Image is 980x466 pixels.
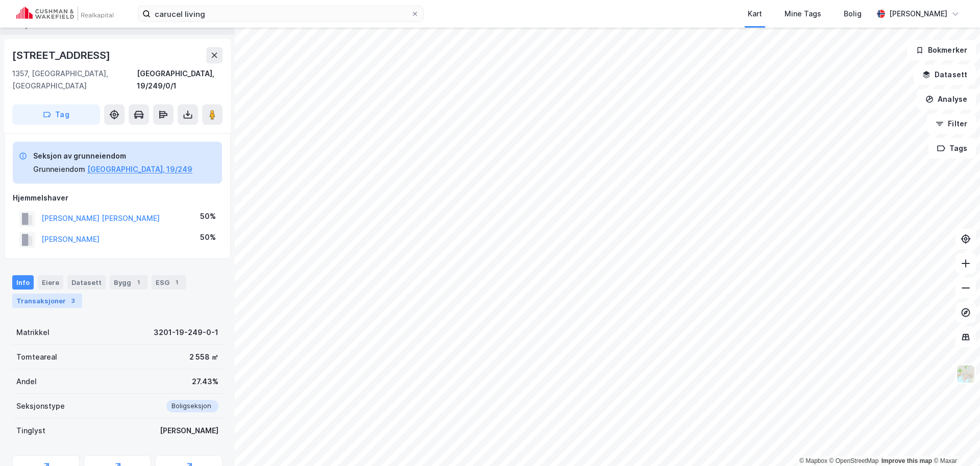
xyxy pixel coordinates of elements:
[917,89,976,109] button: Analyse
[192,375,218,388] div: 27.43%
[16,400,65,412] div: Seksjonstype
[12,47,112,63] div: [STREET_ADDRESS]
[914,64,976,85] button: Datasett
[881,457,932,464] a: Improve this map
[829,457,879,464] a: OpenStreetMap
[16,7,113,21] img: cushman-wakefield-realkapital-logo.202ea83816669bd177139c58696a8fa1.svg
[137,68,223,92] div: [GEOGRAPHIC_DATA], 19/249/0/1
[929,417,980,466] div: Kontrollprogram for chat
[12,275,34,290] div: Info
[33,163,85,175] div: Grunneiendom
[189,351,218,363] div: 2 558 ㎡
[16,425,45,437] div: Tinglyst
[200,210,216,223] div: 50%
[956,364,975,384] img: Z
[16,326,50,339] div: Matrikkel
[12,68,137,92] div: 1357, [GEOGRAPHIC_DATA], [GEOGRAPHIC_DATA]
[889,8,947,20] div: [PERSON_NAME]
[151,6,411,21] input: Søk på adresse, matrikkel, gårdeiere, leietakere eller personer
[748,8,762,20] div: Kart
[929,417,980,466] iframe: Chat Widget
[907,40,976,60] button: Bokmerker
[12,294,82,308] div: Transaksjoner
[799,457,827,464] a: Mapbox
[110,275,148,290] div: Bygg
[844,8,862,20] div: Bolig
[33,150,192,162] div: Seksjon av grunneiendom
[160,425,218,437] div: [PERSON_NAME]
[38,275,63,290] div: Eiere
[12,104,100,125] button: Tag
[785,8,821,20] div: Mine Tags
[16,351,57,363] div: Tomteareal
[154,326,218,339] div: 3201-19-249-0-1
[133,277,143,287] div: 1
[16,375,37,388] div: Andel
[67,275,106,290] div: Datasett
[152,275,186,290] div: ESG
[13,192,222,204] div: Hjemmelshaver
[68,296,78,306] div: 3
[171,277,182,287] div: 1
[928,138,976,159] button: Tags
[87,163,192,175] button: [GEOGRAPHIC_DATA], 19/249
[200,231,216,243] div: 50%
[927,114,976,134] button: Filter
